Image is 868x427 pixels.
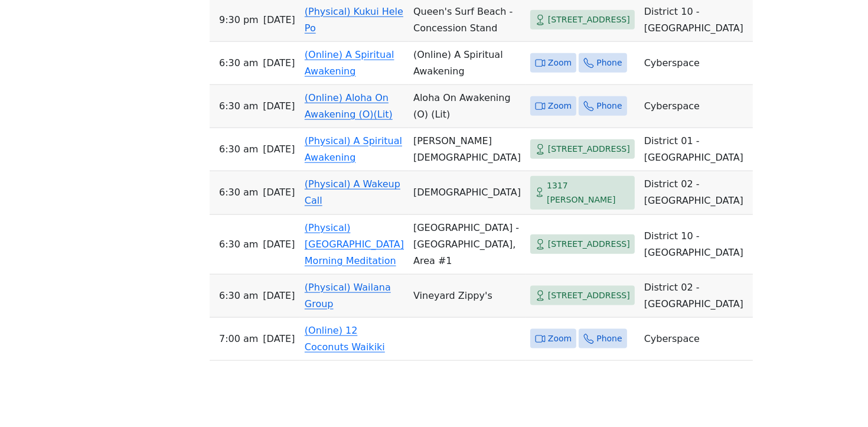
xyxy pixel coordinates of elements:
[596,56,622,70] span: Phone
[409,171,526,215] td: [DEMOGRAPHIC_DATA]
[305,135,402,163] a: (Physical) A Spiritual Awakening
[219,288,258,304] span: 6:30 AM
[219,331,258,347] span: 7:00 AM
[219,98,258,115] span: 6:30 AM
[219,12,259,28] span: 9:30 PM
[639,215,753,275] td: District 10 - [GEOGRAPHIC_DATA]
[547,178,630,207] span: 1317 [PERSON_NAME]
[305,178,400,206] a: (Physical) A Wakeup Call
[219,236,258,253] span: 6:30 AM
[548,12,630,27] span: [STREET_ADDRESS]
[305,282,391,309] a: (Physical) Wailana Group
[639,318,753,361] td: Cyberspace
[548,331,572,346] span: Zoom
[639,85,753,128] td: Cyberspace
[219,55,258,71] span: 6:30 AM
[263,12,295,28] span: [DATE]
[548,56,572,70] span: Zoom
[548,99,572,113] span: Zoom
[263,55,295,71] span: [DATE]
[409,85,526,128] td: Aloha On Awakening (O) (Lit)
[219,141,258,158] span: 6:30 AM
[263,331,295,347] span: [DATE]
[263,98,295,115] span: [DATE]
[639,275,753,318] td: District 02 - [GEOGRAPHIC_DATA]
[263,288,295,304] span: [DATE]
[305,222,404,266] a: (Physical) [GEOGRAPHIC_DATA] Morning Meditation
[639,128,753,171] td: District 01 - [GEOGRAPHIC_DATA]
[596,99,622,113] span: Phone
[409,215,526,275] td: [GEOGRAPHIC_DATA] - [GEOGRAPHIC_DATA], Area #1
[305,49,394,77] a: (Online) A Spiritual Awakening
[548,142,630,157] span: [STREET_ADDRESS]
[548,288,630,303] span: [STREET_ADDRESS]
[305,6,403,34] a: (Physical) Kukui Hele Po
[219,184,258,201] span: 6:30 AM
[409,128,526,171] td: [PERSON_NAME][DEMOGRAPHIC_DATA]
[305,325,385,353] a: (Online) 12 Coconuts Waikiki
[409,275,526,318] td: Vineyard Zippy's
[263,184,295,201] span: [DATE]
[263,141,295,158] span: [DATE]
[409,42,526,85] td: (Online) A Spiritual Awakening
[639,42,753,85] td: Cyberspace
[596,331,622,346] span: Phone
[305,92,393,120] a: (Online) Aloha On Awakening (O)(Lit)
[639,171,753,215] td: District 02 - [GEOGRAPHIC_DATA]
[263,236,295,253] span: [DATE]
[548,237,630,252] span: [STREET_ADDRESS]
